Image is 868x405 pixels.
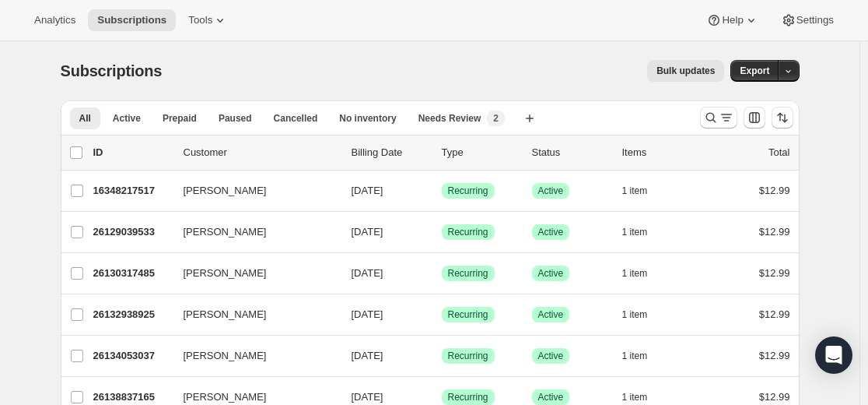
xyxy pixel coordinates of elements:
span: No inventory [339,112,396,125]
p: Total [768,145,789,160]
button: [PERSON_NAME] [174,261,330,286]
span: [PERSON_NAME] [184,389,267,405]
p: Customer [184,145,339,160]
span: Active [538,185,564,197]
span: Recurring [448,267,488,280]
div: Open Intercom Messenger [815,336,852,374]
span: Analytics [34,14,75,26]
span: Tools [188,14,212,26]
button: [PERSON_NAME] [174,343,330,368]
span: Help [722,14,743,26]
button: Help [697,9,768,31]
span: [DATE] [352,308,383,320]
span: Export [740,65,769,77]
span: Prepaid [163,112,197,125]
div: IDCustomerBilling DateTypeStatusItemsTotal [93,145,790,160]
span: Active [538,391,564,403]
span: Active [538,267,564,280]
span: $12.99 [759,308,790,320]
span: Cancelled [274,112,318,125]
button: Subscriptions [88,9,176,31]
span: Bulk updates [656,65,715,77]
span: [DATE] [352,350,383,361]
button: Create new view [517,107,542,129]
span: Paused [219,112,252,125]
span: 1 item [622,308,648,321]
button: Tools [179,9,237,31]
span: [DATE] [352,391,383,403]
div: 16348217517[PERSON_NAME][DATE]SuccessRecurringSuccessActive1 item$12.99 [93,180,790,202]
button: Search and filter results [700,107,737,129]
p: Status [532,145,610,160]
button: 1 item [622,304,665,326]
span: Subscriptions [97,14,166,26]
span: Recurring [448,350,488,362]
span: [DATE] [352,267,383,279]
span: Recurring [448,185,488,197]
p: 26130317485 [93,266,171,281]
span: Settings [796,14,834,26]
span: [PERSON_NAME] [184,266,267,281]
span: [PERSON_NAME] [184,183,267,199]
p: 16348217517 [93,183,171,199]
span: Needs Review [418,112,481,125]
div: 26134053037[PERSON_NAME][DATE]SuccessRecurringSuccessActive1 item$12.99 [93,345,790,367]
button: Sort the results [772,107,793,129]
span: $12.99 [759,350,790,361]
button: 1 item [622,345,665,367]
span: $12.99 [759,185,790,196]
span: Active [538,350,564,362]
p: ID [93,145,171,160]
div: Type [442,145,520,160]
div: 26130317485[PERSON_NAME][DATE]SuccessRecurringSuccessActive1 item$12.99 [93,262,790,284]
span: $12.99 [759,391,790,403]
p: Billing Date [352,145,429,160]
button: Customize table column order and visibility [744,107,765,129]
div: 26129039533[PERSON_NAME][DATE]SuccessRecurringSuccessActive1 item$12.99 [93,221,790,243]
button: Analytics [25,9,85,31]
span: Active [538,226,564,238]
button: Bulk updates [647,60,724,82]
span: Active [538,308,564,321]
span: $12.99 [759,226,790,238]
span: Subscriptions [61,62,163,79]
button: [PERSON_NAME] [174,302,330,327]
div: Items [622,145,700,160]
p: 26138837165 [93,389,171,405]
span: [DATE] [352,226,383,238]
span: 1 item [622,391,648,403]
button: Settings [772,9,843,31]
span: $12.99 [759,267,790,279]
span: [PERSON_NAME] [184,348,267,364]
p: 26134053037 [93,348,171,364]
span: [PERSON_NAME] [184,307,267,322]
span: Recurring [448,308,488,321]
p: 26129039533 [93,224,171,240]
button: Export [730,60,779,82]
button: 1 item [622,221,665,243]
span: Recurring [448,391,488,403]
span: 1 item [622,350,648,362]
span: [DATE] [352,185,383,196]
span: 2 [493,112,499,125]
span: Active [113,112,141,125]
span: 1 item [622,267,648,280]
div: 26132938925[PERSON_NAME][DATE]SuccessRecurringSuccessActive1 item$12.99 [93,304,790,326]
button: [PERSON_NAME] [174,220,330,245]
button: 1 item [622,180,665,202]
span: 1 item [622,185,648,197]
span: [PERSON_NAME] [184,224,267,240]
span: Recurring [448,226,488,238]
button: [PERSON_NAME] [174,178,330,203]
span: 1 item [622,226,648,238]
p: 26132938925 [93,307,171,322]
span: All [79,112,91,125]
button: 1 item [622,262,665,284]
